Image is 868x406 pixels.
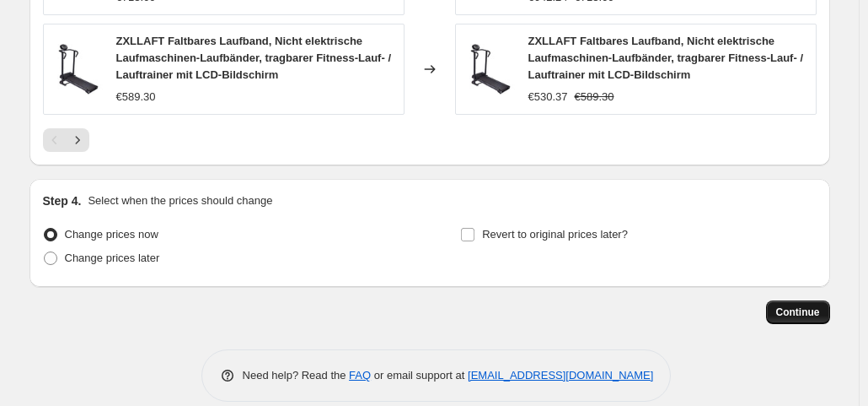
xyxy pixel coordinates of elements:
span: Change prices later [65,252,160,264]
button: Continue [766,300,830,324]
span: Change prices now [65,228,158,241]
img: 51V92XL2f4L_80x.jpg [52,44,103,95]
span: Continue [776,306,820,319]
p: Select when the prices should change [88,192,272,209]
h2: Step 4. [43,192,82,209]
span: ZXLLAFT Faltbares Laufband, Nicht elektrische Laufmaschinen-Laufbänder, tragbarer Fitness-Lauf- /... [116,35,392,81]
a: FAQ [349,369,371,382]
span: ZXLLAFT Faltbares Laufband, Nicht elektrische Laufmaschinen-Laufbänder, tragbarer Fitness-Lauf- /... [528,35,804,81]
button: Next [66,128,89,152]
nav: Pagination [43,128,89,152]
div: €530.37 [528,89,568,106]
span: or email support at [371,369,468,382]
div: €589.30 [116,89,156,106]
span: Need help? Read the [243,369,350,382]
strike: €589.30 [575,89,614,106]
a: [EMAIL_ADDRESS][DOMAIN_NAME] [468,369,653,382]
img: 51V92XL2f4L_80x.jpg [464,44,515,95]
span: Revert to original prices later? [482,228,628,241]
